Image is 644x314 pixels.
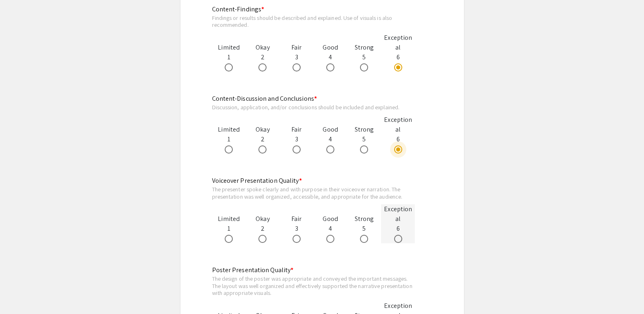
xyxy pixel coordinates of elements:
mat-label: Content-Discussion and Conclusions [212,94,317,103]
div: Okay [246,125,280,134]
div: Findings or results should be described and explained. Use of visuals is also recommended. [212,14,415,28]
div: Exceptional [381,115,415,134]
div: Exceptional [381,33,415,52]
mat-label: Voiceover Presentation Quality [212,176,302,185]
div: Strong [347,43,381,52]
div: Good [313,43,347,52]
div: Fair [280,125,313,134]
div: Exceptional [381,204,415,224]
div: 6 [381,115,415,154]
div: Okay [246,43,280,52]
div: Strong [347,214,381,224]
iframe: Chat [6,277,35,308]
div: Good [313,214,347,224]
div: Good [313,125,347,134]
div: 4 [313,125,347,154]
div: Fair [280,43,313,52]
div: Strong [347,125,381,134]
div: 5 [347,43,381,72]
div: 2 [246,214,280,243]
div: Limited [212,43,246,52]
div: 4 [313,43,347,72]
div: Limited [212,125,246,134]
mat-label: Poster Presentation Quality [212,266,294,274]
div: 2 [246,43,280,72]
div: Limited [212,214,246,224]
div: 3 [280,214,313,243]
div: 5 [347,214,381,243]
div: The design of the poster was appropriate and conveyed the important messages. The layout was well... [212,275,415,297]
mat-label: Content-Findings [212,5,265,13]
div: Okay [246,214,280,224]
div: 6 [381,204,415,243]
div: 1 [212,125,246,154]
div: 2 [246,125,280,154]
div: 5 [347,125,381,154]
div: Discussion, application, and/or conclusions should be included and explained. [212,104,415,111]
div: Fair [280,214,313,224]
div: 1 [212,43,246,72]
div: 6 [381,33,415,72]
div: 3 [280,43,313,72]
div: 4 [313,214,347,243]
div: 3 [280,125,313,154]
div: The presenter spoke clearly and with purpose in their voiceover narration. The presentation was w... [212,186,415,200]
div: 1 [212,214,246,243]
